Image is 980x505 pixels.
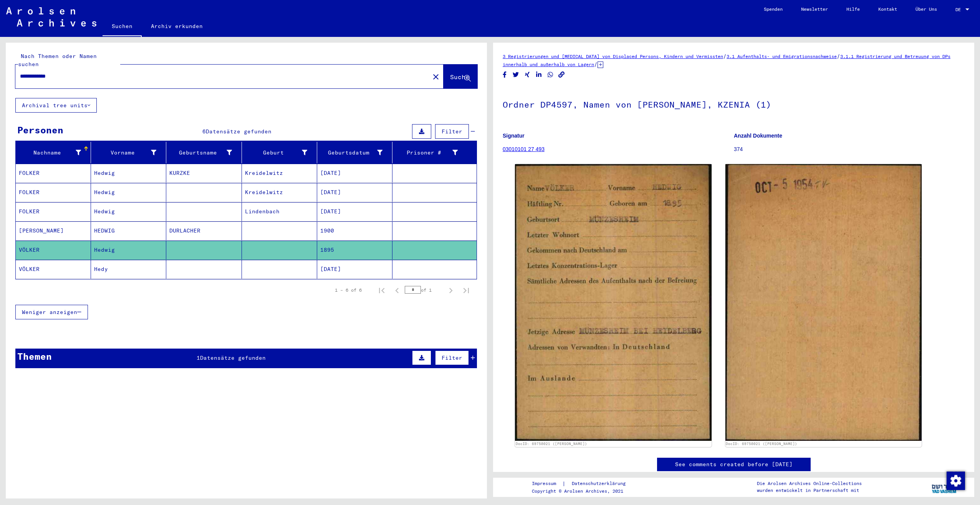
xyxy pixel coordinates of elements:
div: Geburt‏ [245,149,307,157]
mat-header-cell: Nachname [16,142,91,163]
mat-cell: [DATE] [317,260,392,279]
button: Share on Facebook [501,70,509,80]
mat-cell: Kreidelwitz [242,164,317,183]
mat-cell: VÖLKER [16,260,91,279]
mat-header-cell: Geburtsname [166,142,242,163]
button: Filter [435,351,469,365]
button: Previous page [389,282,405,298]
button: Archival tree units [15,98,97,113]
mat-cell: Hedwig [91,241,166,259]
button: Share on Xing [523,70,531,80]
div: Personen [17,123,63,137]
div: of 1 [405,286,443,294]
mat-cell: [DATE] [317,183,392,202]
a: DocID: 69750021 ([PERSON_NAME]) [726,442,797,446]
img: Zustimmung ändern [947,472,965,490]
mat-cell: FOLKER [16,183,91,202]
span: / [837,53,840,60]
mat-cell: DURLACHER [166,221,242,240]
span: Filter [442,354,462,361]
p: Copyright © Arolsen Archives, 2021 [532,488,635,495]
a: Suchen [103,17,142,37]
mat-header-cell: Geburt‏ [242,142,317,163]
mat-cell: Hedwig [91,183,166,202]
span: / [723,53,727,60]
mat-cell: Lindenbach [242,202,317,221]
mat-cell: Kreidelwitz [242,183,317,202]
span: Suche [450,73,469,81]
span: 1 [197,354,200,361]
mat-cell: [PERSON_NAME] [16,221,91,240]
mat-cell: VÖLKER [16,241,91,259]
div: | [532,480,635,488]
span: Filter [442,128,462,135]
mat-cell: [DATE] [317,164,392,183]
img: 001.jpg [515,164,712,440]
a: Datenschutzerklärung [566,480,635,488]
mat-cell: [DATE] [317,202,392,221]
div: Geburtsname [169,146,241,159]
mat-header-cell: Prisoner # [392,142,477,163]
span: DE [955,7,964,12]
mat-cell: KURZKE [166,164,242,183]
img: yv_logo.png [930,477,959,497]
a: Archiv erkunden [142,17,212,35]
p: Die Arolsen Archives Online-Collections [757,480,862,487]
img: Arolsen_neg.svg [6,7,96,27]
mat-cell: FOLKER [16,164,91,183]
div: Prisoner # [396,149,458,157]
mat-label: Nach Themen oder Namen suchen [18,53,97,68]
button: Filter [435,124,469,139]
div: Vorname [94,146,166,159]
a: DocID: 69750021 ([PERSON_NAME]) [516,442,587,446]
b: Anzahl Dokumente [734,133,782,139]
h1: Ordner DP4597, Namen von [PERSON_NAME], KZENIA (1) [503,87,965,121]
button: Suche [444,65,477,88]
b: Signatur [503,133,525,139]
mat-cell: Hedwig [91,202,166,221]
button: Share on Twitter [512,70,520,80]
span: 6 [202,128,206,135]
span: Datensätze gefunden [200,354,266,361]
button: Next page [443,282,459,298]
button: Clear [428,69,444,84]
a: 3 Registrierungen und [MEDICAL_DATA] von Displaced Persons, Kindern und Vermissten [503,53,723,59]
div: Prisoner # [396,146,467,159]
div: Nachname [19,146,91,159]
mat-cell: HEDWIG [91,221,166,240]
a: 3.1 Aufenthalts- und Emigrationsnachweise [727,53,837,59]
mat-header-cell: Geburtsdatum [317,142,392,163]
button: Share on LinkedIn [535,70,543,80]
div: Vorname [94,149,156,157]
p: 374 [734,145,965,153]
div: Geburtsdatum [320,149,382,157]
div: 1 – 6 of 6 [335,287,362,294]
mat-cell: 1895 [317,241,392,259]
mat-icon: close [431,72,440,81]
div: Zustimmung ändern [946,471,965,490]
mat-cell: 1900 [317,221,392,240]
div: Geburt‏ [245,146,317,159]
mat-cell: FOLKER [16,202,91,221]
a: See comments created before [DATE] [675,460,793,468]
div: Geburtsdatum [320,146,392,159]
div: Themen [17,349,52,363]
button: Share on WhatsApp [546,70,555,80]
span: Datensätze gefunden [206,128,271,135]
mat-cell: Hedwig [91,164,166,183]
a: 03010101 27 493 [503,146,545,152]
p: wurden entwickelt in Partnerschaft mit [757,487,862,494]
span: Weniger anzeigen [22,309,77,316]
span: / [594,61,598,68]
div: Nachname [19,149,81,157]
img: 002.jpg [725,164,922,440]
mat-header-cell: Vorname [91,142,166,163]
button: Weniger anzeigen [15,305,88,319]
button: Last page [459,282,474,298]
a: Impressum [532,480,562,488]
button: First page [374,282,389,298]
button: Copy link [558,70,566,80]
div: Geburtsname [169,149,232,157]
mat-cell: Hedy [91,260,166,279]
